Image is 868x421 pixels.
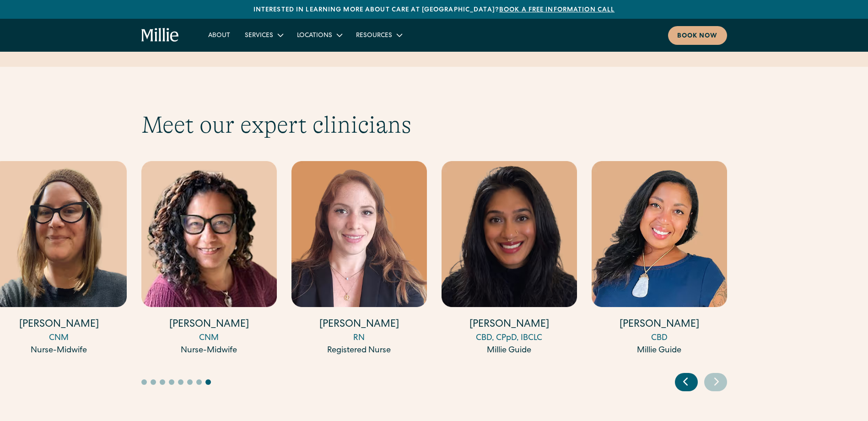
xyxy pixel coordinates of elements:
div: Millie Guide [442,345,577,357]
button: Go to slide 7 [196,379,202,385]
div: Services [245,31,273,41]
a: [PERSON_NAME]CNMNurse-Midwife [141,161,277,357]
button: Go to slide 5 [178,379,183,385]
button: Go to slide 8 [205,379,211,385]
button: Go to slide 2 [151,379,156,385]
button: Go to slide 1 [141,379,147,385]
div: Millie Guide [592,345,727,357]
div: Previous slide [675,373,698,391]
div: 15 / 17 [291,161,427,358]
div: Locations [297,31,332,41]
a: [PERSON_NAME]CBD, CPpD, IBCLCMillie Guide [442,161,577,357]
div: Next slide [704,373,727,391]
h4: [PERSON_NAME] [291,318,427,332]
div: Services [237,27,290,43]
a: [PERSON_NAME]CBDMillie Guide [592,161,727,357]
button: Go to slide 3 [160,379,165,385]
div: CBD [592,332,727,345]
a: About [201,27,237,43]
div: 16 / 17 [442,161,577,358]
div: Resources [356,31,392,41]
div: CNM [141,332,277,345]
div: CBD, CPpD, IBCLC [442,332,577,345]
div: 14 / 17 [141,161,277,358]
div: Registered Nurse [291,345,427,357]
div: Resources [349,27,409,43]
button: Go to slide 6 [187,379,193,385]
h4: [PERSON_NAME] [442,318,577,332]
div: Locations [290,27,349,43]
div: 17 / 17 [592,161,727,358]
a: home [141,28,179,43]
a: Book now [668,26,727,45]
div: RN [291,332,427,345]
div: Nurse-Midwife [141,345,277,357]
a: Book a free information call [499,7,615,13]
div: Book now [677,32,718,41]
a: [PERSON_NAME]RNRegistered Nurse [291,161,427,357]
button: Go to slide 4 [169,379,174,385]
h2: Meet our expert clinicians [141,111,727,139]
h4: [PERSON_NAME] [592,318,727,332]
h4: [PERSON_NAME] [141,318,277,332]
